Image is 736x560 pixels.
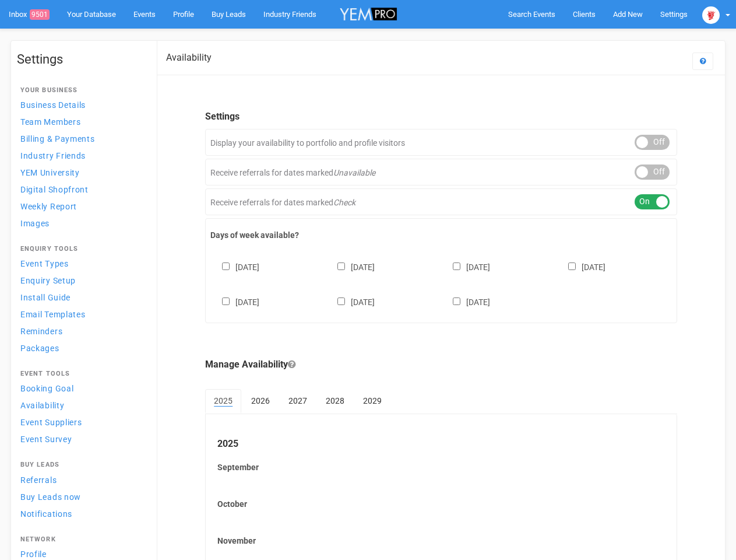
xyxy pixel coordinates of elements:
span: Business Details [20,100,86,110]
div: Receive referrals for dates marked [205,159,677,185]
a: Buy Leads now [17,489,145,505]
a: Packages [17,340,145,356]
h4: Enquiry Tools [20,246,142,253]
a: Install Guide [17,289,145,305]
em: Unavailable [333,168,375,177]
a: Digital Shopfront [17,181,145,197]
a: 2027 [280,389,316,412]
img: open-uri20250107-2-1pbi2ie [702,6,720,24]
input: [DATE] [222,297,230,305]
a: Billing & Payments [17,131,145,146]
h2: Availability [166,52,212,63]
label: [DATE] [326,260,375,273]
h4: Your Business [20,87,142,94]
a: Availability [17,397,145,413]
h1: Settings [17,52,145,66]
a: Weekly Report [17,198,145,214]
label: [DATE] [326,295,375,308]
span: Images [20,219,50,228]
h4: Buy Leads [20,461,142,468]
span: Billing & Payments [20,134,95,143]
label: Days of week available? [210,229,672,241]
span: YEM University [20,168,80,177]
a: Images [17,215,145,231]
span: Enquiry Setup [20,276,76,285]
label: November [217,535,665,547]
label: October [217,498,665,510]
label: [DATE] [441,260,490,273]
span: Add New [613,10,643,19]
span: Booking Goal [20,384,73,393]
legend: 2025 [217,437,665,451]
span: Team Members [20,117,80,127]
a: Notifications [17,506,145,521]
h4: Network [20,536,142,543]
label: [DATE] [210,260,259,273]
a: 2026 [242,389,279,412]
label: [DATE] [557,260,605,273]
legend: Settings [205,110,677,124]
a: Business Details [17,97,145,113]
span: Event Types [20,259,69,268]
a: Event Suppliers [17,414,145,430]
a: Reminders [17,323,145,339]
input: [DATE] [222,262,230,270]
input: [DATE] [337,262,345,270]
h4: Event Tools [20,370,142,377]
a: 2029 [354,389,390,412]
span: Event Survey [20,435,72,444]
input: [DATE] [568,262,576,270]
div: Display your availability to portfolio and profile visitors [205,129,677,156]
span: Weekly Report [20,202,77,211]
input: [DATE] [337,297,345,305]
span: Packages [20,344,59,353]
a: Team Members [17,114,145,129]
span: Email Templates [20,310,86,319]
span: Event Suppliers [20,418,82,427]
a: Event Types [17,256,145,271]
span: Search Events [508,10,555,19]
a: Industry Friends [17,148,145,163]
input: [DATE] [453,262,460,270]
label: [DATE] [441,295,490,308]
em: Check [333,198,355,207]
label: September [217,461,665,473]
legend: Manage Availability [205,358,677,372]
a: Enquiry Setup [17,272,145,288]
div: Receive referrals for dates marked [205,188,677,215]
span: Install Guide [20,293,71,302]
span: Reminders [20,327,62,336]
span: 9501 [30,9,50,20]
a: 2025 [205,389,241,414]
span: Digital Shopfront [20,185,89,194]
a: Event Survey [17,431,145,447]
span: Clients [573,10,596,19]
span: Notifications [20,509,72,519]
label: [DATE] [210,295,259,308]
a: 2028 [317,389,353,412]
input: [DATE] [453,297,460,305]
a: Email Templates [17,306,145,322]
a: Referrals [17,472,145,488]
span: Availability [20,401,64,410]
a: Booking Goal [17,380,145,396]
a: YEM University [17,164,145,180]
